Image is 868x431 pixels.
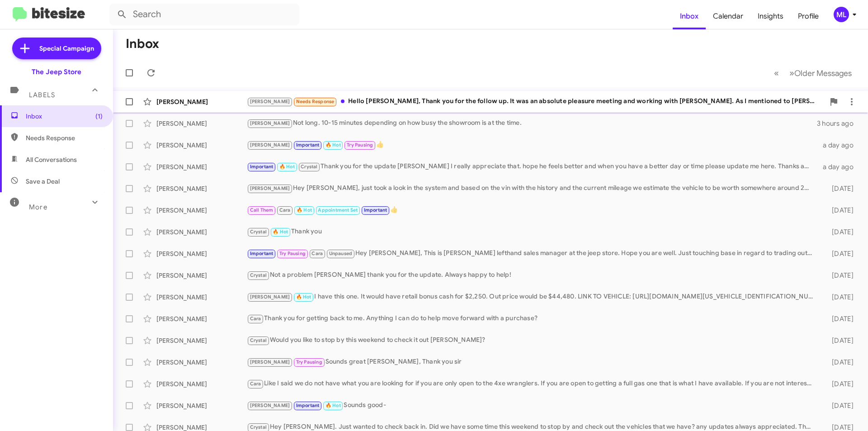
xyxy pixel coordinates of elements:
span: More [29,203,47,211]
div: [PERSON_NAME] [156,227,247,237]
span: (1) [95,112,103,121]
div: [PERSON_NAME] [156,206,247,215]
div: [DATE] [817,379,861,388]
div: [DATE] [817,227,861,237]
span: Important [296,142,320,148]
span: [PERSON_NAME] [250,185,290,191]
input: Search [109,4,299,25]
span: 🔥 Hot [297,207,312,213]
div: [PERSON_NAME] [156,162,247,171]
span: Crystal [301,164,317,170]
div: [DATE] [817,293,861,302]
span: Important [364,207,387,213]
div: [PERSON_NAME] [156,249,247,258]
nav: Page navigation example [769,64,857,82]
div: [PERSON_NAME] [156,119,247,128]
span: 🔥 Hot [325,142,341,148]
span: [PERSON_NAME] [250,359,290,365]
a: Profile [791,3,826,29]
span: [PERSON_NAME] [250,120,290,126]
div: [PERSON_NAME] [156,358,247,367]
div: Hello [PERSON_NAME], Thank you for the follow up. It was an absolute pleasure meeting and working... [247,96,825,107]
div: [DATE] [817,358,861,367]
div: 👍 [247,140,817,150]
div: 👍 [247,205,817,215]
span: [PERSON_NAME] [250,403,290,408]
a: Inbox [673,3,706,29]
div: a day ago [817,162,861,171]
div: [PERSON_NAME] [156,97,247,106]
span: Call Them [250,207,274,213]
span: Appointment Set [318,207,358,213]
span: Try Pausing [347,142,373,148]
div: [DATE] [817,184,861,193]
span: Inbox [26,112,103,121]
div: The Jeep Store [32,67,81,76]
div: [PERSON_NAME] [156,379,247,388]
div: [PERSON_NAME] [156,401,247,410]
span: « [774,67,779,79]
div: [PERSON_NAME] [156,141,247,150]
div: [PERSON_NAME] [156,293,247,302]
span: All Conversations [26,155,77,164]
div: Would you like to stop by this weekend to check it out [PERSON_NAME]? [247,335,817,346]
div: Hey [PERSON_NAME], This is [PERSON_NAME] lefthand sales manager at the jeep store. Hope you are w... [247,248,817,259]
div: [DATE] [817,314,861,323]
span: Cara [279,207,291,213]
span: Unpaused [329,251,353,256]
span: Crystal [250,424,267,430]
a: Calendar [706,3,750,29]
a: Special Campaign [12,38,101,59]
span: Crystal [250,337,267,343]
span: Needs Response [296,99,335,104]
span: Crystal [250,272,267,278]
span: Cara [250,381,261,387]
span: Try Pausing [279,251,306,256]
span: [PERSON_NAME] [250,142,290,148]
span: 🔥 Hot [279,164,295,170]
div: Not long. 10-15 minutes depending on how busy the showroom is at the time. [247,118,817,128]
span: Cara [250,316,261,322]
div: Thank you for the update [PERSON_NAME] I really appreciate that. hope he feels better and when yo... [247,161,817,172]
div: Hey [PERSON_NAME], just took a look in the system and based on the vin with the history and the c... [247,183,817,194]
span: » [789,67,794,79]
div: ML [834,7,849,22]
div: Thank you for getting back to me. Anything I can do to help move forward with a purchase? [247,313,817,324]
span: Cara [311,251,323,256]
div: [PERSON_NAME] [156,314,247,323]
span: [PERSON_NAME] [250,294,290,300]
span: Important [296,403,320,408]
div: [DATE] [817,206,861,215]
span: 🔥 Hot [296,294,311,300]
div: [PERSON_NAME] [156,271,247,280]
div: [PERSON_NAME] [156,336,247,345]
span: [PERSON_NAME] [250,99,290,104]
div: [DATE] [817,401,861,410]
span: Save a Deal [26,177,60,186]
div: Like I said we do not have what you are looking for if you are only open to the 4xe wranglers. If... [247,379,817,389]
div: Thank you [247,227,817,237]
div: Not a problem [PERSON_NAME] thank you for the update. Always happy to help! [247,270,817,280]
a: Insights [750,3,791,29]
div: 3 hours ago [817,119,861,128]
span: Important [250,164,274,170]
div: I have this one. It would have retail bonus cash for $2,250. Out price would be $44,480. LINK TO ... [247,292,817,302]
div: Sounds great [PERSON_NAME], Thank you sir [247,357,817,367]
div: Sounds good- [247,400,817,411]
div: [DATE] [817,249,861,258]
span: Crystal [250,229,267,235]
button: Next [784,64,857,82]
h1: Inbox [126,37,159,51]
span: Important [250,251,274,256]
span: Try Pausing [296,359,322,365]
button: ML [826,7,858,22]
span: 🔥 Hot [273,229,288,235]
div: [DATE] [817,336,861,345]
div: a day ago [817,141,861,150]
div: [PERSON_NAME] [156,184,247,193]
span: Needs Response [26,133,103,142]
